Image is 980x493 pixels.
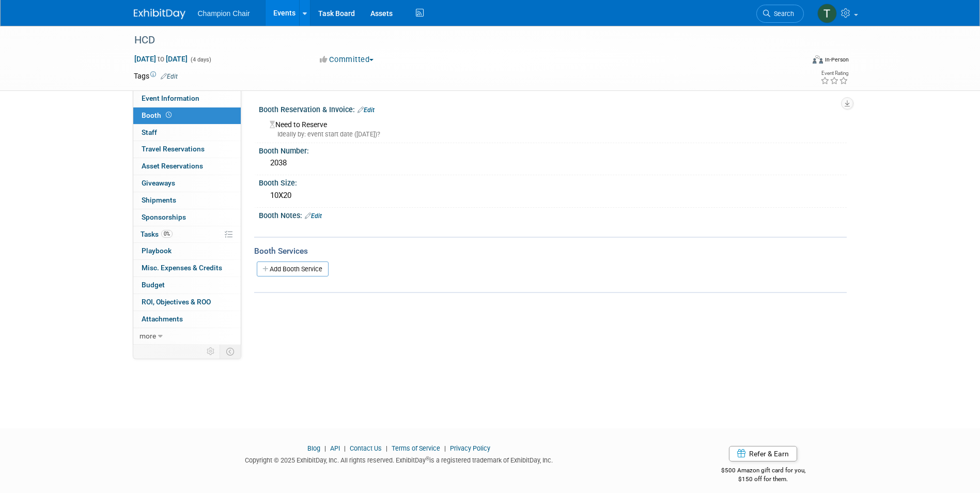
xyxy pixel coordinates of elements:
[156,55,166,63] span: to
[134,453,665,465] div: Copyright © 2025 ExhibitDay, Inc. All rights reserved. ExhibitDay is a registered trademark of Ex...
[161,230,173,238] span: 0%
[729,446,797,461] a: Refer & Earn
[220,345,241,358] td: Toggle Event Tabs
[133,209,241,226] a: Sponsorships
[680,475,847,484] div: $150 off for them.
[743,54,849,69] div: Event Format
[142,213,186,221] span: Sponsorships
[330,444,340,452] a: API
[341,444,348,452] span: |
[142,145,205,153] span: Travel Reservations
[161,73,178,80] a: Edit
[316,54,378,65] button: Committed
[254,245,847,257] div: Booth Services
[142,179,175,187] span: Giveaways
[133,226,241,243] a: Tasks0%
[133,192,241,209] a: Shipments
[133,158,241,175] a: Asset Reservations
[141,230,173,238] span: Tasks
[190,56,211,63] span: (4 days)
[825,56,849,64] div: In-Person
[426,456,429,461] sup: ®
[142,128,157,136] span: Staff
[142,196,176,204] span: Shipments
[164,111,174,119] span: Booth not reserved yet
[202,345,220,358] td: Personalize Event Tab Strip
[198,9,250,18] span: Champion Chair
[259,175,847,188] div: Booth Size:
[142,264,222,272] span: Misc. Expenses & Credits
[134,71,178,81] td: Tags
[392,444,440,452] a: Terms of Service
[133,107,241,124] a: Booth
[139,332,156,340] span: more
[142,281,165,289] span: Budget
[813,55,823,64] img: Format-Inperson.png
[442,444,448,452] span: |
[305,212,322,220] a: Edit
[133,277,241,294] a: Budget
[133,328,241,345] a: more
[383,444,390,452] span: |
[142,111,174,119] span: Booth
[134,9,185,19] img: ExhibitDay
[267,155,839,171] div: 2038
[133,311,241,328] a: Attachments
[820,71,848,76] div: Event Rating
[142,315,183,323] span: Attachments
[257,261,329,276] a: Add Booth Service
[133,294,241,311] a: ROI, Objectives & ROO
[357,106,375,114] a: Edit
[133,175,241,192] a: Giveaways
[142,246,172,255] span: Playbook
[450,444,490,452] a: Privacy Policy
[133,260,241,276] a: Misc. Expenses & Credits
[133,125,241,141] a: Staff
[133,243,241,259] a: Playbook
[259,208,847,221] div: Booth Notes:
[817,4,837,23] img: Tara Bauer
[133,90,241,107] a: Event Information
[756,5,804,23] a: Search
[133,141,241,158] a: Travel Reservations
[142,162,203,170] span: Asset Reservations
[307,444,320,452] a: Blog
[267,117,839,139] div: Need to Reserve
[131,31,788,50] div: HCD
[142,94,199,102] span: Event Information
[267,188,839,204] div: 10X20
[270,130,839,139] div: Ideally by: event start date ([DATE])?
[142,298,211,306] span: ROI, Objectives & ROO
[259,143,847,156] div: Booth Number:
[259,102,847,115] div: Booth Reservation & Invoice:
[680,459,847,483] div: $500 Amazon gift card for you,
[350,444,382,452] a: Contact Us
[134,54,188,64] span: [DATE] [DATE]
[770,10,794,18] span: Search
[322,444,329,452] span: |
